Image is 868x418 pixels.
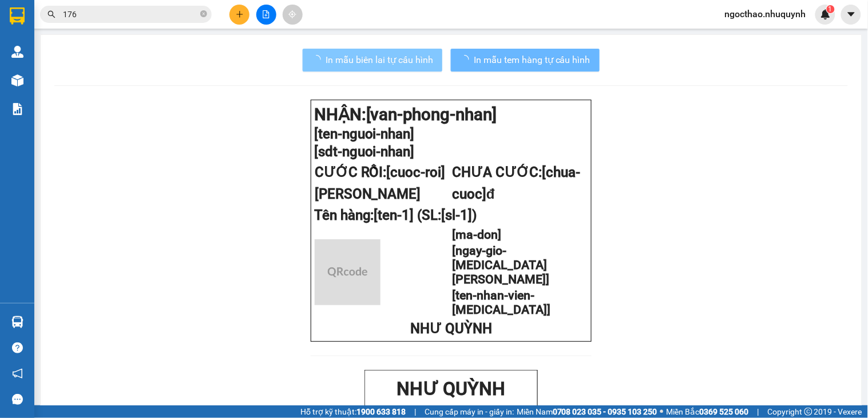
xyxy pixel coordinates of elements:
[11,74,23,86] img: warehouse-icon
[5,71,89,82] span: VP [PERSON_NAME]:
[303,49,442,72] button: In mẫu biên lai tự cấu hình
[452,164,580,202] span: CHƯA CƯỚC:
[356,407,406,416] strong: 1900 633 818
[256,5,276,25] button: file-add
[841,5,861,25] button: caret-down
[315,164,446,202] span: [cuoc-roi][PERSON_NAME]
[12,368,23,379] span: notification
[314,105,497,124] strong: NHẬN:
[31,5,140,26] strong: NHƯ QUỲNH
[758,405,759,418] span: |
[414,405,416,418] span: |
[452,243,549,286] span: [ngay-gio-[MEDICAL_DATA][PERSON_NAME]]
[452,227,501,242] span: [ma-don]
[315,164,446,202] span: CƯỚC RỒI:
[63,8,198,21] input: Tìm tên, số ĐT hoặc mã đơn
[553,407,657,416] strong: 0708 023 035 - 0935 103 250
[716,7,815,21] span: ngocthao.nhuquynh
[312,55,326,64] span: loading
[315,239,381,305] img: qr-code
[300,405,406,418] span: Hỗ trợ kỹ thuật:
[236,10,244,18] span: plus
[425,405,514,418] span: Cung cấp máy in - giấy in:
[366,105,497,124] span: [van-phong-nhan]
[11,103,23,115] img: solution-icon
[474,53,590,67] span: In mẫu tem hàng tự cấu hình
[5,43,166,69] strong: 342 [PERSON_NAME], P1, Q10, TP.HCM - 0931 556 979
[288,10,296,18] span: aim
[314,207,477,223] span: Tên hàng:
[200,9,207,20] span: close-circle
[262,10,270,18] span: file-add
[846,9,857,19] span: caret-down
[660,409,664,414] span: ⚪️
[517,405,657,418] span: Miền Nam
[314,144,415,160] span: [sdt-nguoi-nhan]
[452,164,580,202] span: [chua-cuoc]đ
[667,405,749,418] span: Miền Bắc
[47,10,56,18] span: search
[374,207,477,223] span: [ten-1] (SL:
[827,5,835,13] sup: 1
[410,321,492,337] span: NHƯ QUỲNH
[700,407,749,416] strong: 0369 525 060
[10,7,25,25] img: logo-vxr
[5,41,167,69] p: VP [GEOGRAPHIC_DATA]:
[821,9,831,19] img: icon-new-feature
[229,5,249,25] button: plus
[442,207,477,223] span: [sl-1])
[451,49,600,72] button: In mẫu tem hàng tự cấu hình
[200,10,207,17] span: close-circle
[460,55,474,64] span: loading
[11,46,23,58] img: warehouse-icon
[452,288,550,317] span: [ten-nhan-vien-[MEDICAL_DATA]]
[326,53,433,67] span: In mẫu biên lai tự cấu hình
[397,378,506,400] strong: NHƯ QUỲNH
[829,5,833,13] span: 1
[283,5,303,25] button: aim
[314,126,415,142] span: [ten-nguoi-nhan]
[12,394,23,405] span: message
[12,342,23,353] span: question-circle
[804,408,812,416] span: copyright
[11,316,23,328] img: warehouse-icon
